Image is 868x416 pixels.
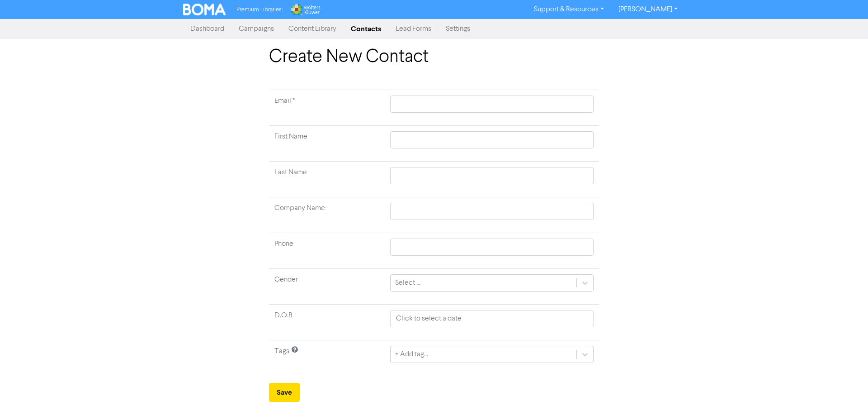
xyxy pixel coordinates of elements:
td: Required [269,90,385,126]
td: Last Name [269,162,385,197]
a: Lead Forms [388,20,439,38]
input: Click to select a date [390,310,594,327]
td: First Name [269,126,385,162]
a: [PERSON_NAME] [611,2,685,17]
td: Gender [269,269,385,305]
td: Phone [269,233,385,269]
a: Settings [439,20,477,38]
iframe: Chat Widget [823,373,868,416]
a: Contacts [344,20,388,38]
a: Dashboard [183,20,231,38]
td: D.O.B [269,305,385,340]
h1: Create New Contact [269,46,599,68]
img: BOMA Logo [183,4,226,15]
div: Select ... [395,277,420,288]
span: Premium Libraries: [236,7,283,13]
a: Campaigns [231,20,281,38]
a: Content Library [281,20,344,38]
a: Support & Resources [527,2,611,17]
td: Tags [269,340,385,376]
td: Company Name [269,197,385,233]
img: Wolters Kluwer [290,4,321,15]
button: Save [269,383,300,402]
div: + Add tag... [395,349,428,360]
